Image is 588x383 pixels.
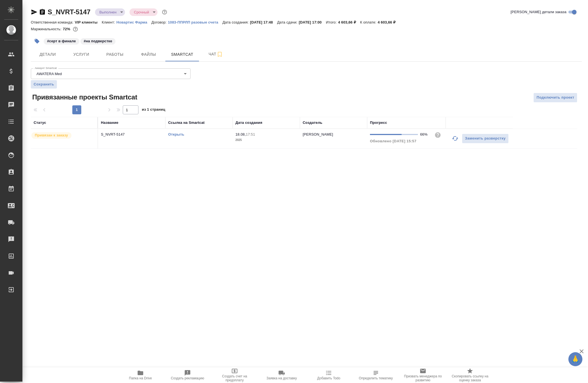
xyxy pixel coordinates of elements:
[35,71,64,76] button: AWATERA Med
[326,20,338,24] p: Итого:
[171,376,204,380] span: Создать рекламацию
[117,367,164,383] button: Папка на Drive
[352,367,399,383] button: Определить тематику
[258,367,305,383] button: Заявка на доставку
[68,51,95,58] span: Услуги
[72,25,79,33] button: 1068.83 RUB;
[277,20,299,24] p: Дата сдачи:
[164,367,211,383] button: Создать рекламацию
[571,353,580,365] span: 🙏
[95,8,125,16] div: Выполнен
[317,376,340,380] span: Добавить Todo
[533,93,577,103] button: Подключить проект
[84,38,112,44] p: #на подверстке
[101,120,118,126] div: Название
[129,376,152,380] span: Папка на Drive
[235,137,297,143] p: 2025
[47,38,76,44] p: #серт в финале
[202,51,229,58] span: Чат
[168,132,184,136] a: Открыть
[168,20,223,24] p: 1083-ППРЛП разовые счета
[98,10,118,15] button: Выполнен
[135,51,162,58] span: Файлы
[250,20,277,24] p: [DATE] 17:48
[399,367,446,383] button: Призвать менеджера по развитию
[378,20,400,24] p: 4 603,66 ₽
[169,51,196,58] span: Smartcat
[303,120,322,126] div: Создатель
[338,20,360,24] p: 4 603,66 ₽
[39,9,46,15] button: Скопировать ссылку
[31,20,75,24] p: Ответственная команда:
[161,8,168,16] button: Доп статусы указывают на важность/срочность заказа
[462,134,509,143] button: Заменить разверстку
[370,120,387,126] div: Прогресс
[568,352,582,366] button: 🙏
[403,374,443,382] span: Призвать менеджера по развитию
[211,367,258,383] button: Создать счет на предоплату
[132,10,151,15] button: Срочный
[305,367,352,383] button: Добавить Todo
[511,9,566,15] span: [PERSON_NAME] детали заказа
[450,374,490,382] span: Скопировать ссылку на оценку заказа
[235,132,246,136] p: 18.08,
[267,376,297,380] span: Заявка на доставку
[31,9,38,15] button: Скопировать ссылку для ЯМессенджера
[359,376,393,380] span: Определить тематику
[101,51,128,58] span: Работы
[31,80,57,89] button: Сохранить
[101,132,163,137] p: S_NVRT-5147
[116,20,151,24] p: Новартис Фарма
[360,20,378,24] p: К оплате:
[34,82,54,87] span: Сохранить
[370,139,416,143] span: Обновлено [DATE] 15:57
[48,8,91,16] a: S_NVRT-5147
[80,38,116,43] span: на подверстке
[34,120,46,126] div: Статус
[223,20,250,24] p: Дата создания:
[536,94,574,101] span: Подключить проект
[31,35,43,47] button: Добавить тэг
[31,68,191,79] div: AWATERA Med
[63,27,71,31] p: 72%
[299,20,326,24] p: [DATE] 17:00
[43,38,80,43] span: серт в финале
[303,132,333,136] p: [PERSON_NAME]
[168,20,223,24] a: 1083-ППРЛП разовые счета
[246,132,255,136] p: 17:51
[168,120,205,126] div: Ссылка на Smartcat
[235,120,262,126] div: Дата создания
[129,8,158,16] div: Выполнен
[75,20,102,24] p: VIP клиенты
[214,374,255,382] span: Создать счет на предоплату
[116,20,151,24] a: Новартис Фарма
[446,367,494,383] button: Скопировать ссылку на оценку заказа
[216,51,223,58] svg: Подписаться
[465,135,506,142] span: Заменить разверстку
[31,93,137,102] span: Привязанные проекты Smartcat
[448,132,462,145] button: Обновить прогресс
[31,27,63,31] p: Маржинальность:
[142,106,165,114] span: из 1 страниц
[34,51,61,58] span: Детали
[35,133,68,138] p: Привязан к заказу
[420,132,430,137] div: 66%
[102,20,116,24] p: Клиент:
[151,20,168,24] p: Договор:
